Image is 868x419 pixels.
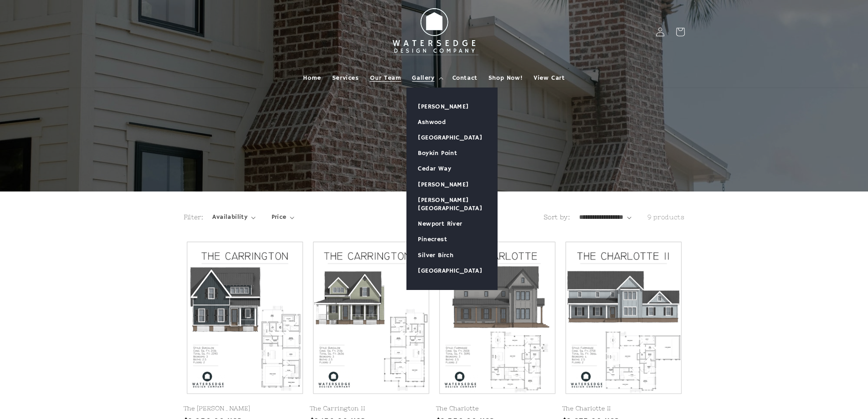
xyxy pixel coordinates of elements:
[544,213,570,221] label: Sort by:
[407,130,497,145] a: [GEOGRAPHIC_DATA]
[647,213,685,221] span: 9 products
[327,68,365,88] a: Services
[184,212,204,222] h2: Filter:
[384,4,484,60] img: Watersedge Design Co
[407,99,497,114] a: [PERSON_NAME]
[534,74,565,82] span: View Cart
[407,114,497,130] a: Ashwood
[406,68,447,88] summary: Gallery
[407,192,497,216] a: [PERSON_NAME][GEOGRAPHIC_DATA]
[212,212,255,222] summary: Availability (0 selected)
[184,405,306,413] a: The [PERSON_NAME]
[483,68,528,88] a: Shop Now!
[303,74,321,82] span: Home
[412,74,434,82] span: Gallery
[488,74,523,82] span: Shop Now!
[298,68,326,88] a: Home
[407,177,497,192] a: [PERSON_NAME]
[407,145,497,161] a: Boykin Point
[370,74,401,82] span: Our Team
[272,212,295,222] summary: Price
[310,405,432,413] a: The Carrington II
[332,74,359,82] span: Services
[407,232,497,247] a: Pinecrest
[407,161,497,176] a: Cedar Way
[436,405,559,413] a: The Charlotte
[212,212,247,222] span: Availability
[562,405,685,413] a: The Charlotte II
[407,263,497,279] a: [GEOGRAPHIC_DATA]
[528,68,570,88] a: View Cart
[452,74,478,82] span: Contact
[447,68,483,88] a: Contact
[272,212,287,222] span: Price
[365,68,407,88] a: Our Team
[407,216,497,232] a: Newport River
[407,248,497,263] a: Silver Birch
